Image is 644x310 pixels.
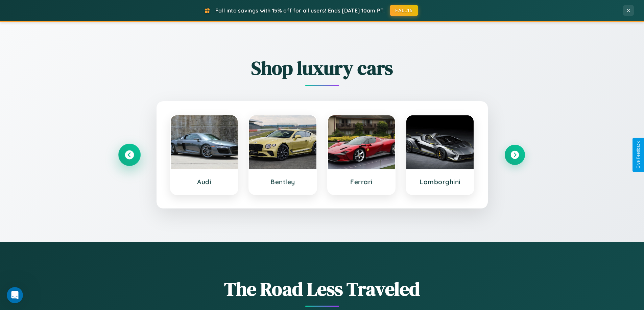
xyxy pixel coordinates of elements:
[215,7,385,14] span: Fall into savings with 15% off for all users! Ends [DATE] 10am PT.
[119,55,525,81] h2: Shop luxury cars
[413,178,467,186] h3: Lamborghini
[256,178,310,186] h3: Bentley
[390,5,418,16] button: FALL15
[335,178,388,186] h3: Ferrari
[177,178,231,186] h3: Audi
[119,276,525,302] h1: The Road Less Traveled
[7,287,23,303] iframe: Intercom live chat
[636,141,641,169] div: Give Feedback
